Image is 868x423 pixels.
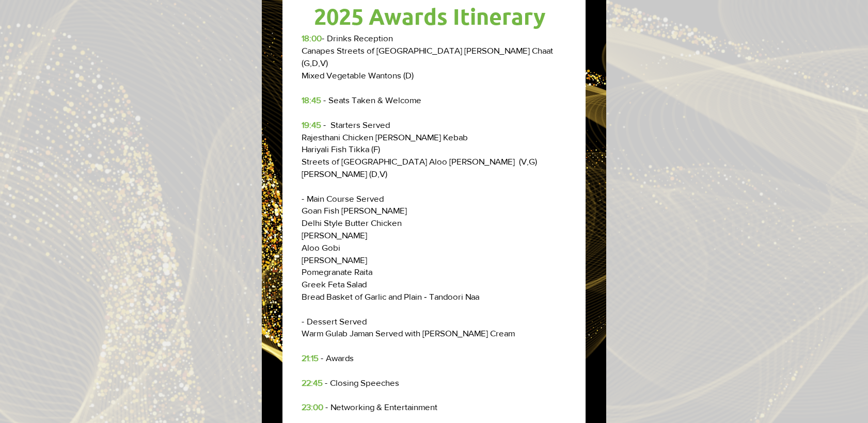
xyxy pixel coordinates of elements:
[302,291,479,301] span: ​
[302,120,321,129] span: 19:45
[302,218,402,227] span: Delhi Style Butter Chicken
[302,33,322,43] span: 18:00
[302,132,468,142] span: ​​Rajesthani Chicken [PERSON_NAME] Kebab
[302,328,515,338] span: Warm Gulab Jaman Served with [PERSON_NAME] Cream
[302,255,367,265] span: [PERSON_NAME]
[302,267,372,276] span: Pomegranate Raita
[321,353,354,363] span: - Awards
[302,402,323,412] span: 23:00
[323,120,390,129] span: - Starters Served
[302,291,479,301] span: Bread Basket of Garlic and Plain ‐ Tandoori Naa
[325,378,399,387] span: - Closing Speeches
[302,193,384,203] span: - Main Course Served
[302,316,367,326] span: - Dessert Served
[302,70,414,80] span: Mixed Vegetable Wantons (D)
[302,378,323,387] span: 22:45
[302,156,537,166] span: Streets of [GEOGRAPHIC_DATA] Aloo [PERSON_NAME] (V,G)
[322,33,393,43] span: - Drinks Reception
[302,279,367,289] span: Greek Feta Salad
[314,2,546,30] span: 2025 Awards Itinerary
[407,402,437,412] span: ainment
[323,95,421,105] span: - Seats Taken & Welcome
[302,230,367,240] span: [PERSON_NAME]
[302,95,321,105] span: 18:45
[302,144,380,154] span: Hariyali Fish Tikka (F)
[302,169,387,178] span: [PERSON_NAME] (D,V)
[302,242,340,252] span: Aloo Gobi
[302,353,319,363] span: 21:15
[325,402,407,412] span: - Networking & Entert
[302,45,553,68] span: Canapes Streets of [GEOGRAPHIC_DATA] [PERSON_NAME] Chaat (G,D,V)
[302,205,407,215] span: Goan Fish [PERSON_NAME]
